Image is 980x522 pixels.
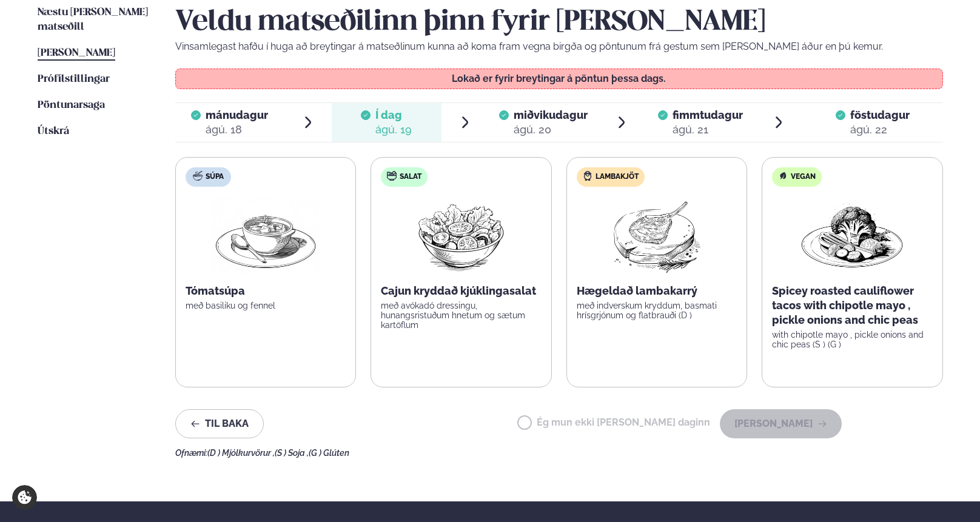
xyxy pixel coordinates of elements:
p: Spicey roasted cauliflower tacos with chipotle mayo , pickle onions and chic peas [772,284,933,327]
p: með basiliku og fennel [186,301,346,310]
span: Vegan [791,172,816,182]
p: Cajun kryddað kjúklingasalat [381,284,542,298]
button: Til baka [175,409,264,438]
img: Lamb-Meat.png [603,196,710,274]
a: Prófílstillingar [38,72,110,87]
h2: Veldu matseðilinn þinn fyrir [PERSON_NAME] [175,5,943,39]
div: Ofnæmi: [175,448,943,458]
div: ágú. 22 [850,122,910,137]
a: [PERSON_NAME] [38,46,115,61]
span: Prófílstillingar [38,74,110,84]
span: Salat [400,172,421,182]
p: Hægeldað lambakarrý [577,284,737,298]
img: Soup.png [212,196,319,274]
span: (S ) Soja , [275,448,309,458]
a: Cookie settings [12,485,37,510]
img: Vegan.png [799,196,905,274]
span: fimmtudagur [673,109,743,121]
span: Lambakjöt [596,172,639,182]
p: með indverskum kryddum, basmati hrísgrjónum og flatbrauði (D ) [577,301,737,320]
div: ágú. 20 [514,122,588,137]
img: soup.svg [193,171,203,181]
a: Næstu [PERSON_NAME] matseðill [38,5,151,35]
span: Súpa [206,172,224,182]
span: Næstu [PERSON_NAME] matseðill [38,7,148,32]
div: ágú. 21 [673,122,743,137]
a: Útskrá [38,124,69,139]
div: ágú. 18 [206,122,268,137]
span: mánudagur [206,109,268,121]
span: miðvikudagur [514,109,588,121]
img: Lamb.svg [583,171,592,181]
div: ágú. 19 [375,122,412,137]
img: Vegan.svg [778,171,788,181]
span: Útskrá [38,126,69,136]
p: með avókadó dressingu, hunangsristuðum hnetum og sætum kartöflum [381,301,542,330]
span: (G ) Glúten [309,448,349,458]
img: salad.svg [387,171,397,181]
a: Pöntunarsaga [38,98,105,113]
span: föstudagur [850,109,910,121]
span: (D ) Mjólkurvörur , [207,448,275,458]
p: Vinsamlegast hafðu í huga að breytingar á matseðlinum kunna að koma fram vegna birgða og pöntunum... [175,39,943,54]
p: Lokað er fyrir breytingar á pöntun þessa dags. [187,74,930,84]
p: with chipotle mayo , pickle onions and chic peas (S ) (G ) [772,330,933,349]
span: Í dag [375,108,412,122]
img: Salad.png [408,196,515,274]
button: [PERSON_NAME] [720,409,842,438]
span: Pöntunarsaga [38,100,105,110]
span: [PERSON_NAME] [38,48,115,58]
p: Tómatsúpa [186,284,346,298]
